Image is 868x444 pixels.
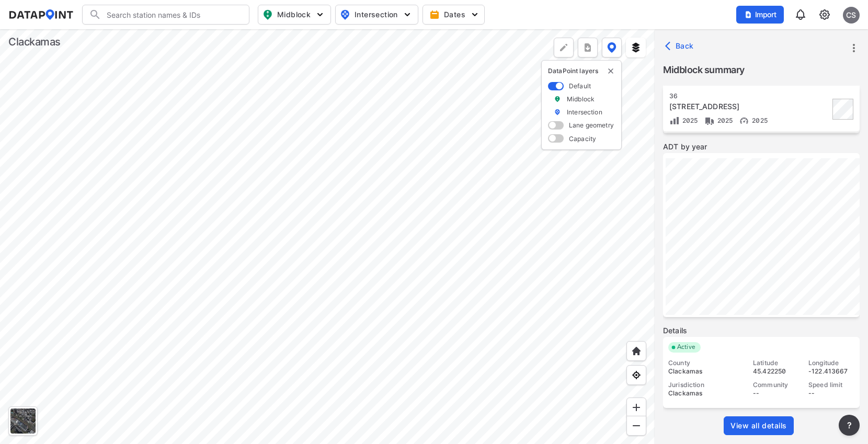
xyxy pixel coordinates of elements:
span: Active [673,342,701,353]
div: Speed limit [808,381,854,389]
button: delete [607,67,615,75]
img: Vehicle class [704,115,715,126]
img: layers.ee07997e.svg [631,42,641,53]
input: Search [101,6,243,23]
img: marker_Midblock.5ba75e30.svg [554,95,561,103]
div: Toggle basemap [8,406,38,436]
div: Latitude [753,359,799,367]
button: Back [663,38,698,54]
div: Jurisdiction [668,381,744,389]
div: 242nd Ave N Of Hwy 212 [669,101,829,112]
p: DataPoint layers [548,67,615,75]
div: -- [753,389,799,398]
img: map_pin_mid.602f9df1.svg [261,8,274,21]
label: Capacity [569,134,596,143]
button: Midblock [258,5,331,25]
button: more [845,39,863,57]
div: CS [843,7,860,24]
button: Dates [422,5,485,25]
img: MAAAAAElFTkSuQmCC [631,420,642,431]
span: 2025 [680,116,698,124]
img: 5YPKRKmlfpI5mqlR8AD95paCi+0kK1fRFDJSaMmawlwaeJcJwk9O2fotCW5ve9gAAAAASUVORK5CYII= [470,9,480,20]
span: Intersection [340,8,412,21]
img: calendar-gold.39a51dde.svg [429,9,440,20]
label: ADT by year [663,142,860,152]
div: Polygon tool [554,38,574,57]
div: Longitude [808,359,854,367]
img: map_pin_int.54838e6b.svg [339,8,351,21]
div: Zoom out [626,416,646,436]
label: Intersection [567,108,602,116]
img: ZvzfEJKXnyWIrJytrsY285QMwk63cM6Drc+sIAAAAASUVORK5CYII= [631,402,642,413]
button: DataPoint layers [602,38,622,57]
img: file_add.62c1e8a2.svg [744,10,752,19]
div: -- [808,389,854,398]
div: View my location [626,365,646,385]
div: Zoom in [626,398,646,417]
div: -122.413667 [808,367,854,376]
button: more [839,415,860,436]
img: 5YPKRKmlfpI5mqlR8AD95paCi+0kK1fRFDJSaMmawlwaeJcJwk9O2fotCW5ve9gAAAAASUVORK5CYII= [402,9,413,20]
button: External layers [626,38,646,57]
div: Community [753,381,799,389]
label: Midblock [567,95,595,103]
div: 36 [669,92,829,100]
span: Import [743,9,778,20]
img: marker_Intersection.6861001b.svg [554,108,561,116]
img: 8A77J+mXikMhHQAAAAASUVORK5CYII= [794,8,807,21]
button: Import [736,6,784,24]
div: Clackamas [8,34,61,49]
span: 2025 [749,116,768,124]
span: Midblock [262,8,324,21]
img: Vehicle speed [739,115,749,126]
div: Home [626,341,646,361]
span: 2025 [715,116,733,124]
span: View all details [730,420,787,431]
span: Dates [431,9,478,20]
label: Lane geometry [569,121,614,130]
a: Import [736,9,789,19]
div: Clackamas [668,389,744,398]
img: +XpAUvaXAN7GudzAAAAAElFTkSuQmCC [631,346,642,356]
img: dataPointLogo.9353c09d.svg [8,9,74,20]
button: more [578,38,598,57]
span: Back [667,41,694,51]
label: Midblock summary [663,63,860,77]
div: County [668,359,744,367]
img: data-point-layers.37681fc9.svg [607,42,616,53]
img: zeq5HYn9AnE9l6UmnFLPAAAAAElFTkSuQmCC [631,370,642,380]
div: 45.422250 [753,367,799,376]
img: 5YPKRKmlfpI5mqlR8AD95paCi+0kK1fRFDJSaMmawlwaeJcJwk9O2fotCW5ve9gAAAAASUVORK5CYII= [315,9,325,20]
label: Details [663,325,860,336]
img: xqJnZQTG2JQi0x5lvmkeSNbbgIiQD62bqHG8IfrOzanD0FsRdYrij6fAAAAAElFTkSuQmCC [583,42,593,53]
div: Clackamas [668,367,744,376]
label: Default [569,81,591,90]
span: ? [845,419,853,431]
img: cids17cp3yIFEOpj3V8A9qJSH103uA521RftCD4eeui4ksIb+krbm5XvIjxD52OS6NWLn9gAAAAAElFTkSuQmCC [818,8,831,21]
img: close-external-leyer.3061a1c7.svg [607,67,615,75]
img: Volume count [669,115,680,126]
img: +Dz8AAAAASUVORK5CYII= [558,42,569,53]
button: Intersection [335,5,418,25]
